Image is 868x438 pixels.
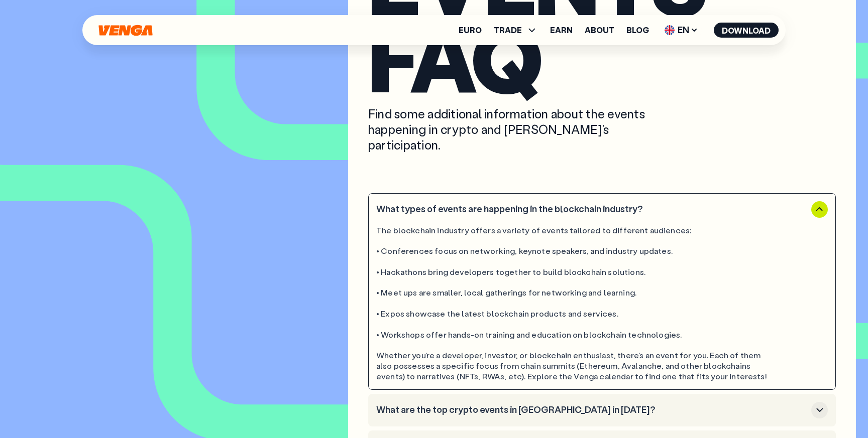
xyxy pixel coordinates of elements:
[550,26,573,34] a: Earn
[376,201,828,218] button: What types of events are happening in the blockchain industry?
[661,22,702,38] span: EN
[585,26,614,34] a: About
[714,23,779,38] button: Download
[376,402,828,418] button: What are the top crypto events in [GEOGRAPHIC_DATA] in [DATE]?
[626,26,649,34] a: Blog
[376,225,771,382] div: The blockchain industry offers a variety of events tailored to different audiences: • Conferences...
[494,26,522,34] span: TRADE
[459,26,482,34] a: Euro
[368,106,675,153] p: Find some additional information about the events happening in crypto and [PERSON_NAME]’s partici...
[494,24,538,36] span: TRADE
[665,25,675,35] img: flag-uk
[376,204,807,215] h3: What types of events are happening in the blockchain industry?
[97,25,154,36] svg: Home
[376,404,807,415] h3: What are the top crypto events in [GEOGRAPHIC_DATA] in [DATE]?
